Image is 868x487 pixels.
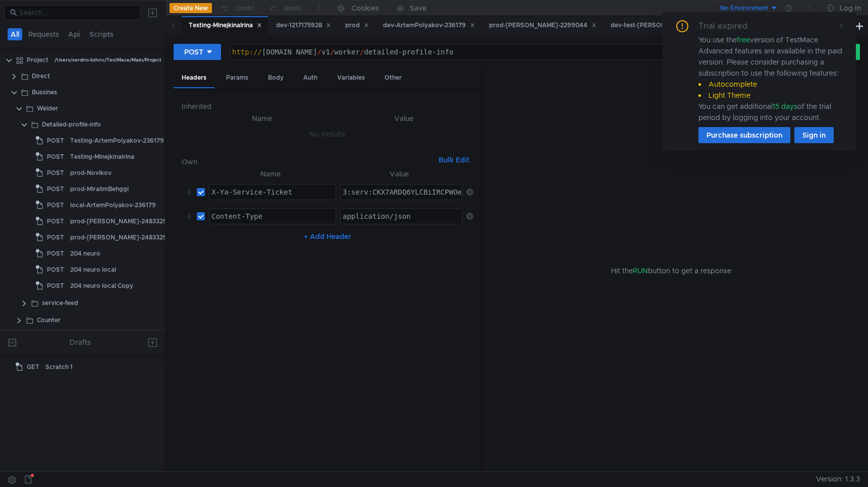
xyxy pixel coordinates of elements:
div: Other [376,69,410,87]
div: Headers [174,69,214,88]
div: /Users/serdmi-kzhnv/TestMace/Main/Project [55,52,161,68]
div: prod-[PERSON_NAME]-2483329 Copy [70,230,184,245]
div: prod-[PERSON_NAME]-2483329 [70,214,167,229]
li: Light Theme [698,90,844,101]
div: Counter [37,313,61,328]
div: Direct [32,69,50,84]
div: Scratch 1 [45,359,73,375]
button: Api [65,28,83,40]
button: Purchase subscription [698,127,790,143]
th: Value [336,168,462,180]
div: dev-ArtemPolyakov-236179 [383,20,475,31]
div: POST [184,46,203,57]
span: POST [47,246,64,261]
span: POST [47,262,64,277]
span: GET [27,359,39,375]
div: Save [410,5,426,12]
div: dev-1217175928 [276,20,331,31]
button: Scripts [86,28,117,40]
button: + Add Header [300,230,355,242]
div: 204 neuro [70,246,100,261]
th: Name [205,168,336,180]
div: Trial expired [698,20,759,32]
div: prod-Novikov [70,165,112,180]
div: Undo [236,2,254,14]
div: service-feed [42,295,78,311]
h6: Inherited [182,100,473,112]
div: Body [260,69,292,87]
div: Testing-MinejkinaIrina [189,20,262,31]
div: Log In [840,2,861,14]
div: You use the version of TestMace. Advanced features are available in the paid version. Please cons... [698,34,844,123]
div: Postal [37,329,56,344]
span: Hit the button to get a response [611,265,731,276]
div: No Environment [720,4,768,13]
span: POST [47,165,64,180]
button: Bulk Edit [435,154,473,166]
button: Requests [25,28,62,40]
button: POST [174,44,221,60]
button: Redo [261,1,309,16]
span: POST [47,149,64,164]
h6: Own [182,156,435,168]
th: Value [334,112,473,125]
div: dev-test-[PERSON_NAME] [611,20,699,31]
div: Detailed-profile-info [42,117,101,132]
div: prod [345,20,369,31]
div: Cookies [351,2,379,14]
span: POST [47,214,64,229]
div: Drafts [70,336,91,348]
div: prod-[PERSON_NAME]-2299044 [489,20,596,31]
span: POST [47,278,64,293]
input: Search... [19,7,135,18]
button: Create New [170,3,212,13]
th: Name [190,112,334,125]
nz-embed-empty: No Results [309,130,345,139]
div: 204 neuro local Copy [70,278,133,293]
div: Variables [329,69,373,87]
span: 15 days [773,102,797,111]
div: Params [218,69,256,87]
div: You can get additional of the trial period by logging into your account. [698,101,844,123]
div: Testing-ArtemPolyakov-236179 [70,133,164,148]
span: POST [47,181,64,197]
li: Autocomplete [698,79,844,90]
div: Redo [284,2,302,14]
div: Auth [295,69,325,87]
div: Welder [37,101,58,116]
button: All [8,28,22,40]
button: Sign in [794,127,834,143]
span: free [737,35,750,44]
span: POST [47,198,64,213]
div: Bussines [32,85,57,100]
div: Project [27,52,48,68]
span: POST [47,230,64,245]
span: Version: 1.3.3 [816,472,860,486]
span: POST [47,133,64,148]
div: 204 neuro local [70,262,116,277]
div: prod-MiralimBehggi [70,181,129,197]
button: Undo [212,1,261,16]
span: RUN [633,266,648,275]
div: Testing-MinejkinaIrina [70,149,134,164]
div: local-ArtemPolyakov-236179 [70,198,156,213]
